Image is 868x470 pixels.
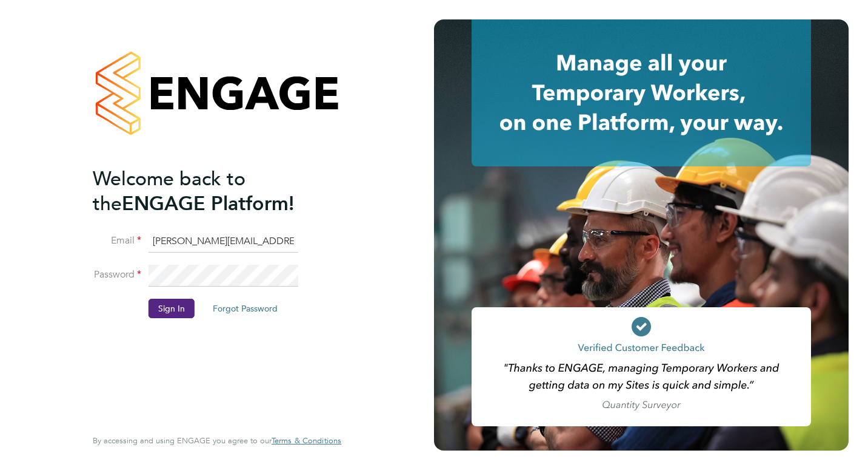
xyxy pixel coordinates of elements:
[93,167,245,216] span: Welcome back to the
[93,435,341,446] span: By accessing and using ENGAGE you agree to our
[203,299,287,318] button: Forgot Password
[93,234,141,247] label: Email
[149,299,195,318] button: Sign In
[93,166,329,216] h2: ENGAGE Platform!
[149,231,298,253] input: Enter your work email...
[272,436,341,446] a: Terms & Conditions
[93,268,141,281] label: Password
